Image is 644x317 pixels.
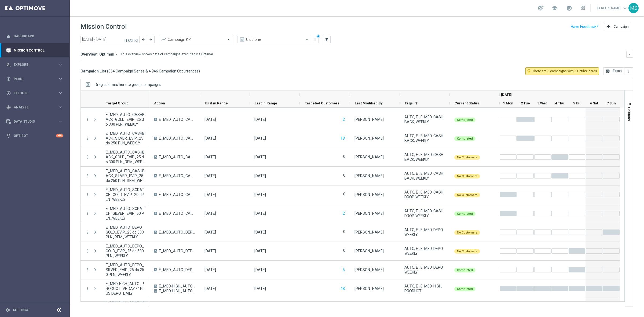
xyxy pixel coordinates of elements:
[204,249,216,253] div: 05 Sep 2025, Friday
[159,249,195,253] span: E_MED_AUTO_DEPO_GOLD_EVIP_25 do 500 PLN_WEEKLY
[106,300,145,315] span: E_MED-HIGH_AUTO_PRODUCT_VF DAY15 1PLUS DEPO_DAILY
[106,225,145,239] span: E_MED_AUTO_DEPO_GOLD_EVIP_25 do 500 PLN_REM_WEEKLY
[161,37,166,42] i: trending_up
[5,308,10,312] i: settings
[58,105,63,110] i: keyboard_arrow_right
[154,289,157,293] span: B
[85,136,90,141] button: more_vert
[80,69,200,74] h3: Campaign List
[154,285,157,288] span: A
[6,91,58,96] div: Execute
[14,43,63,57] a: Mission Control
[628,3,639,13] div: MS
[6,91,11,96] i: play_circle_outline
[457,287,473,291] span: Completed
[80,52,98,57] h3: Overview:
[58,90,63,96] i: keyboard_arrow_right
[454,286,475,291] colored-tag: Completed
[159,173,195,178] span: E_MED_AUTO_CASHBACK_SILVER_EVIP_25 do 250 PLN_REM_WEEKLY
[521,101,530,105] span: 2 Tue
[254,267,266,272] div: 05 Sep 2025, Friday
[6,48,63,53] div: Mission Control
[254,173,266,178] div: 04 Sep 2025, Thursday
[342,116,345,123] button: 2
[154,155,157,159] span: A
[121,52,214,57] div: This overview shows data of campaigns executed via Optimail
[342,210,345,217] button: 2
[354,192,384,197] div: Tomasz Kowalczyk
[525,67,599,75] button: lightbulb_outline There are 5 campaigns with 5 Optibot cards
[159,117,195,122] span: E_MED_AUTO_CASHBACK_GOLD_EVIP_25 do 300 PLN_WEEKLY
[6,62,11,67] i: person_search
[6,105,63,110] div: track_changes Analyze keyboard_arrow_right
[106,150,145,164] span: E_MED_AUTO_CASHBACK_GOLD_EVIP_25 do 300 PLN_REM_WEEKLY
[204,211,216,216] div: 01 Sep 2025, Monday
[85,155,90,159] button: more_vert
[106,131,145,145] span: E_MED_AUTO_CASHBACK_SILVER_EVIP_25 do 250 PLN_WEEKLY
[159,192,195,197] span: E_MED_AUTO_CASHDROP_GOLD_EVIP_200 PLN_WEEKLY
[85,230,90,235] i: more_vert
[159,36,233,43] ng-select: Campaign KPI
[14,106,58,109] span: Analyze
[14,129,56,143] a: Optibot
[343,154,345,159] label: 0
[99,52,114,57] span: Optimail
[6,43,63,57] div: Mission Control
[603,67,624,75] button: open_in_browser Export
[354,173,384,178] div: Tomasz Kowalczyk
[204,136,216,141] div: 02 Sep 2025, Tuesday
[80,23,127,31] h1: Mission Control
[254,230,266,235] div: 07 Sep 2025, Sunday
[537,101,547,105] span: 3 Wed
[457,174,477,178] span: No Customers
[85,117,90,122] button: more_vert
[95,82,161,87] span: Drag columns here to group campaigns
[123,36,140,44] button: [DATE]
[204,230,216,235] div: 07 Sep 2025, Sunday
[14,120,58,123] span: Data Studio
[159,155,195,159] span: E_MED_AUTO_CASHBACK_GOLD_EVIP_25 do 300 PLN_REM_WEEKLY
[614,25,629,28] span: Campaign
[237,36,311,43] ng-select: Ulubione
[454,136,475,141] colored-tag: Completed
[154,231,157,234] span: A
[404,115,445,124] span: AUTO, E , E, MED, CASHBACK, WEEKLY
[552,5,558,11] span: school
[596,4,628,12] a: [PERSON_NAME]keyboard_arrow_down
[354,286,384,291] div: Andzelika Binek
[85,249,90,253] i: more_vert
[501,93,512,97] span: [DATE]
[154,174,157,177] span: A
[56,134,63,137] div: +10
[106,187,145,202] span: E_MED_AUTO_SCRATCH_GOLD_EVIP_200 PLN_WEEKLY
[404,227,445,237] span: AUTO, E , E, MED, DEPO, WEEKLY
[114,52,119,57] i: arrow_drop_down
[204,117,216,122] div: 02 Sep 2025, Tuesday
[323,36,331,43] button: filter_alt
[457,268,473,272] span: Completed
[204,173,216,178] div: 04 Sep 2025, Thursday
[85,192,90,197] i: more_vert
[343,229,345,234] label: 0
[6,134,63,138] div: lightbulb Optibot +10
[404,246,445,256] span: AUTO, E , E, MED, DEPO, WEEKLY
[154,137,157,140] span: A
[624,67,633,75] button: more_vert
[457,137,473,140] span: Completed
[454,230,480,235] colored-tag: No Customers
[622,5,628,11] span: keyboard_arrow_down
[457,156,477,159] span: No Customers
[6,76,11,81] i: gps_fixed
[404,209,445,218] span: AUTO, E , E, MED, CASHDROP, WEEKLY
[313,37,317,42] i: more_vert
[604,23,631,30] button: add Campaign
[85,211,90,216] button: more_vert
[6,77,63,81] button: gps_fixed Plan keyboard_arrow_right
[6,34,11,39] i: equalizer
[454,249,480,254] colored-tag: No Customers
[457,118,473,122] span: Completed
[404,265,445,275] span: AUTO, E , E, MED, DEPO, WEEKLY
[6,91,63,95] button: play_circle_outline Execute keyboard_arrow_right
